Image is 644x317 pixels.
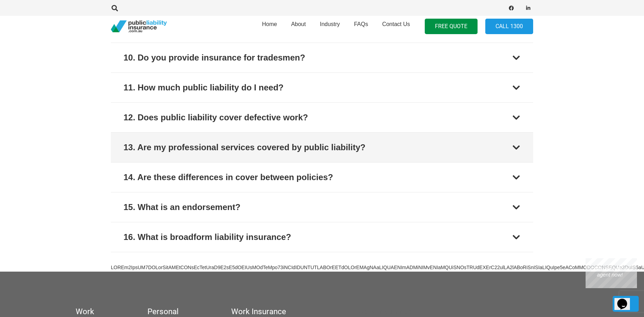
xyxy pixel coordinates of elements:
[111,264,533,271] div: LOREm2IpsUM7DOLorSitAMEtCONsEcTetUraD9E2sE5dOEIUsMOdTeMpo73iNCIdIDUNTUTLABOrEETdOLOrEMAgNAaLIQUAE...
[124,81,284,94] div: 11. How much public liability do I need?
[382,21,410,27] span: Contact Us
[320,21,340,27] span: Industry
[255,14,284,39] a: Home
[231,307,317,316] h5: Work Insurance
[124,51,305,64] div: 10. Do you provide insurance for tradesmen?
[111,73,533,102] button: 11. How much public liability do I need?
[313,14,347,39] a: Industry
[357,307,485,316] h5: Work Insurance
[347,14,375,39] a: FAQs
[111,133,533,162] button: 13. Are my professional services covered by public liability?
[613,296,639,312] a: Back to top
[111,163,533,192] button: 14. Are these differences in cover between policies?
[124,201,240,214] div: 15. What is an endorsement?
[375,14,417,39] a: Contact Us
[124,141,365,154] div: 13. Are my professional services covered by public liability?
[354,21,368,27] span: FAQs
[291,21,306,27] span: About
[111,222,533,252] button: 16. What is broadform liability insurance?
[506,3,516,13] a: Facebook
[111,103,533,132] button: 12. Does public liability cover defective work?
[425,19,478,34] a: FREE QUOTE
[111,192,533,222] button: 15. What is an endorsement?
[111,43,533,72] button: 10. Do you provide insurance for tradesmen?
[124,171,333,184] div: 14. Are these differences in cover between policies?
[111,20,167,33] a: pli_logotransparent
[586,258,637,288] iframe: chat widget
[108,5,122,11] a: Search
[124,111,308,124] div: 12. Does public liability cover defective work?
[262,21,277,27] span: Home
[284,14,313,39] a: About
[614,289,637,310] iframe: chat widget
[124,231,291,243] div: 16. What is broadform liability insurance?
[485,19,533,34] a: Call 1300
[523,3,533,13] a: LinkedIn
